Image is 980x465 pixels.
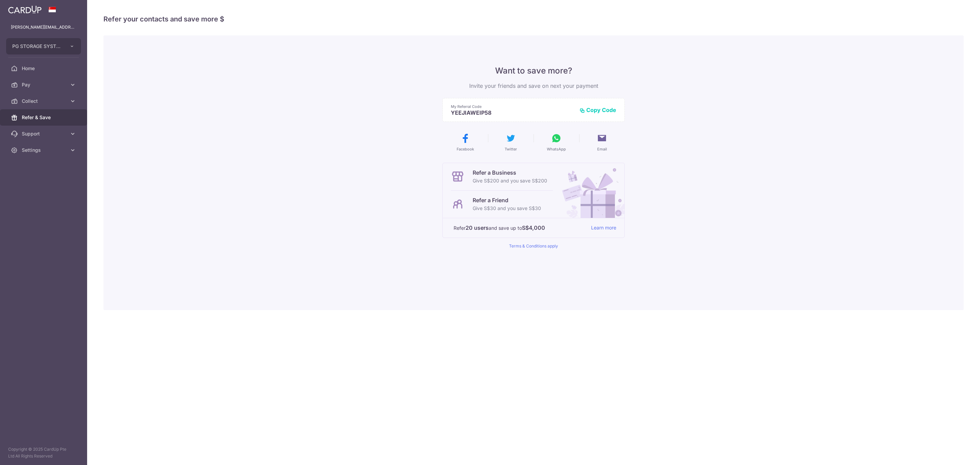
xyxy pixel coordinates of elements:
span: Collect [22,98,67,105]
span: Facebook [457,146,474,152]
span: Settings [22,147,67,154]
p: Want to save more? [442,65,625,76]
a: Learn more [591,224,616,232]
span: WhatsApp [547,146,566,152]
p: Refer and save up to [454,224,586,232]
button: Twitter [491,133,531,152]
span: Twitter [505,146,517,152]
span: Home [22,65,67,72]
p: My Referral Code [451,104,574,109]
span: Support [22,130,67,137]
span: Pay [22,81,67,88]
button: Facebook [445,133,485,152]
h4: Refer your contacts and save more $ [103,14,964,25]
button: PG STORAGE SYSTEMS PTE. LTD. [6,38,81,54]
button: Email [582,133,622,152]
span: Refer & Save [22,114,67,121]
p: Give S$30 and you save S$30 [473,204,541,212]
strong: 20 users [465,224,489,232]
button: WhatsApp [536,133,576,152]
p: [PERSON_NAME][EMAIL_ADDRESS][PERSON_NAME][DOMAIN_NAME] [11,24,76,31]
a: Terms & Conditions apply [509,243,558,248]
img: CardUp [8,5,42,14]
strong: S$4,000 [522,224,545,232]
p: Refer a Business [473,169,547,177]
button: Copy Code [579,107,616,113]
img: Refer [556,163,624,218]
p: Give S$200 and you save S$200 [473,177,547,185]
span: Email [597,146,607,152]
p: Refer a Friend [473,196,541,204]
span: PG STORAGE SYSTEMS PTE. LTD. [12,43,63,50]
p: YEEJIAWEIP58 [451,109,574,116]
p: Invite your friends and save on next your payment [442,82,625,90]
